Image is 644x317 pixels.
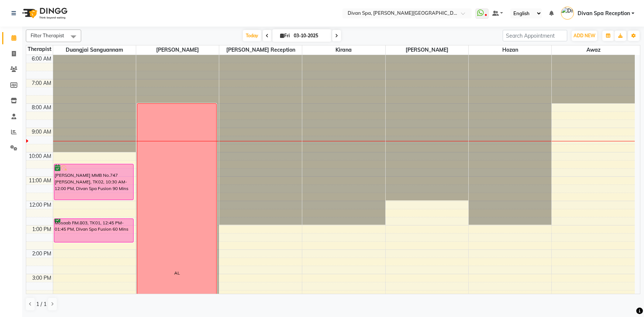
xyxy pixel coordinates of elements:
span: Hozan [469,45,551,55]
input: 2025-10-03 [292,30,328,41]
span: Awaz [552,45,635,55]
span: Fri [278,33,292,38]
span: kirana [302,45,385,55]
div: [PERSON_NAME] MMB No.747 [PERSON_NAME], TK02, 10:30 AM-12:00 PM, Divan Spa Fusion 90 Mins [54,164,134,200]
div: 8:00 AM [30,104,53,111]
div: 6:00 AM [30,55,53,63]
span: Duangjai Sanguannam [53,45,136,55]
div: 1:00 PM [31,225,53,233]
div: 12:00 PM [28,201,53,209]
span: [PERSON_NAME] [136,45,219,55]
div: 9:00 AM [30,128,53,136]
div: 3:00 PM [31,274,53,282]
span: Today [243,30,261,41]
span: Filter Therapist [31,32,64,38]
img: logo [19,3,69,24]
div: 7:00 AM [30,79,53,87]
span: 1 / 1 [36,300,47,308]
span: [PERSON_NAME] Reception [219,45,302,55]
span: Divan Spa Reception [578,10,630,17]
input: Search Appointment [503,30,567,41]
img: Divan Spa Reception [561,7,574,20]
span: ADD NEW [574,33,595,38]
div: 11:00 AM [27,177,53,185]
button: ADD NEW [572,31,597,41]
div: 2:00 PM [31,250,53,258]
div: Therapist [26,45,53,53]
div: Mosaab RM.803, TK01, 12:45 PM-01:45 PM, Divan Spa Fusion 60 Mins [54,219,134,242]
div: AL [174,270,180,276]
span: [PERSON_NAME] [386,45,468,55]
div: 10:00 AM [27,152,53,160]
